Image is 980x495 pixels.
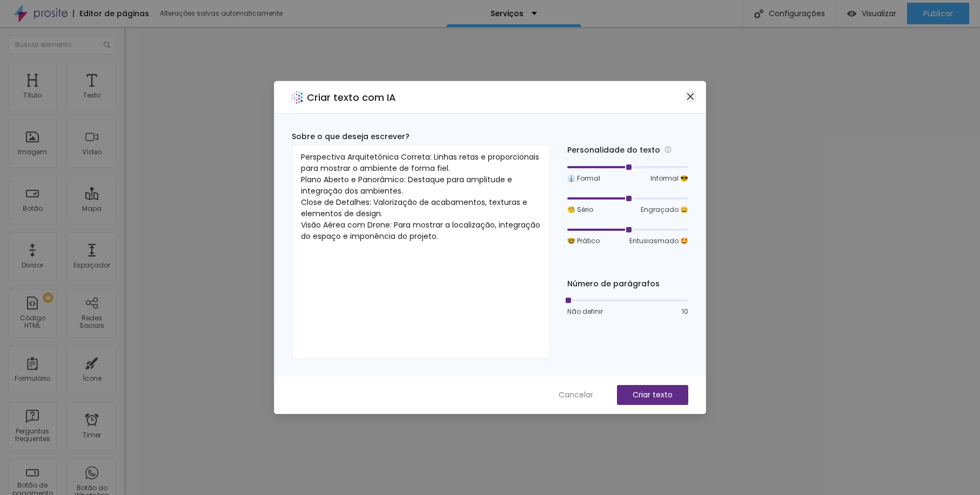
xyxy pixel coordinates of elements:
span: Informal 😎 [650,174,688,183]
span: 👔 Formal [567,174,600,183]
span: Cancelar [559,389,593,401]
span: 10 [682,307,688,317]
div: Número de parágrafos [567,278,688,290]
span: Entusiasmado 🤩 [629,236,688,246]
div: Sobre o que deseja escrever? [292,131,550,142]
button: Close [685,91,696,102]
span: 🧐 Sério [567,205,593,215]
span: Não definir [567,307,603,317]
h2: Criar texto com IA [307,90,396,105]
p: Criar texto [633,389,673,401]
textarea: Perspectiva Arquitetônica Correta: Linhas retas e proporcionais para mostrar o ambiente de forma ... [292,145,550,359]
button: Cancelar [548,385,604,405]
span: 🤓 Prático [567,236,600,246]
button: Criar texto [617,385,688,405]
span: close [686,92,695,101]
div: Personalidade do texto [567,144,688,156]
span: Engraçado 😄 [641,205,688,215]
